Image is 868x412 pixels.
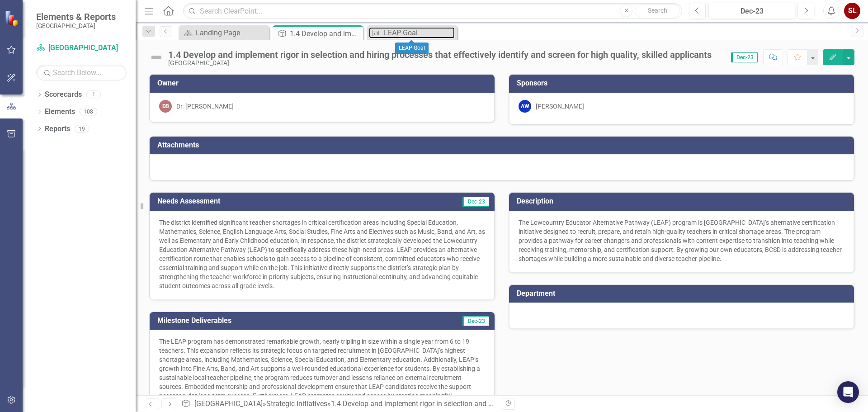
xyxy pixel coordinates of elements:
div: Landing Page [196,27,267,38]
a: [GEOGRAPHIC_DATA] [194,399,263,408]
div: 19 [75,125,89,133]
span: Dec-23 [462,197,489,207]
a: Landing Page [181,27,267,38]
a: Strategic Initiatives [266,399,327,408]
small: [GEOGRAPHIC_DATA] [36,22,116,29]
div: [PERSON_NAME] [536,102,584,111]
div: [GEOGRAPHIC_DATA] [168,60,712,66]
div: Open Intercom Messenger [837,381,859,403]
a: Reports [45,124,70,134]
div: 108 [80,108,97,116]
div: 1.4 Develop and implement rigor in selection and hiring processes that effectively identify and s... [331,399,760,408]
div: 1.4 Develop and implement rigor in selection and hiring processes that effectively identify and s... [168,50,712,60]
a: [GEOGRAPHIC_DATA] [36,43,127,53]
span: Dec-23 [462,316,489,326]
div: Dec-23 [712,6,792,17]
a: LEAP Goal [369,27,455,38]
input: Search Below... [36,65,127,81]
button: Dec-23 [708,3,795,19]
a: Scorecards [45,90,82,100]
span: The Lowcountry Educator Alternative Pathway (LEAP) program is [GEOGRAPHIC_DATA]’s alternative cer... [519,219,842,262]
button: Search [635,5,680,17]
h3: Needs Assessment [157,197,389,205]
a: Elements [45,107,75,117]
span: Elements & Reports [36,11,116,22]
div: Dr. [PERSON_NAME] [176,102,234,111]
h3: Milestone Deliverables [157,317,400,325]
div: DB [159,100,172,113]
div: LEAP Goal [384,27,455,38]
img: Not Defined [149,50,164,65]
h3: Attachments [157,141,849,149]
h3: Description [517,197,849,205]
div: 1.4 Develop and implement rigor in selection and hiring processes that effectively identify and s... [290,28,361,39]
img: ClearPoint Strategy [5,10,20,26]
span: Dec-23 [731,52,758,62]
p: The district identified significant teacher shortages in critical certification areas including S... [159,218,485,290]
span: Search [648,7,667,14]
h3: Department [517,289,849,298]
input: Search ClearPoint... [183,3,682,19]
button: SL [844,3,860,19]
div: AW [519,100,531,113]
h3: Sponsors [517,79,849,87]
div: LEAP Goal [395,43,429,54]
div: 1 [86,91,101,99]
div: » » [181,399,495,409]
h3: Owner [157,79,490,87]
